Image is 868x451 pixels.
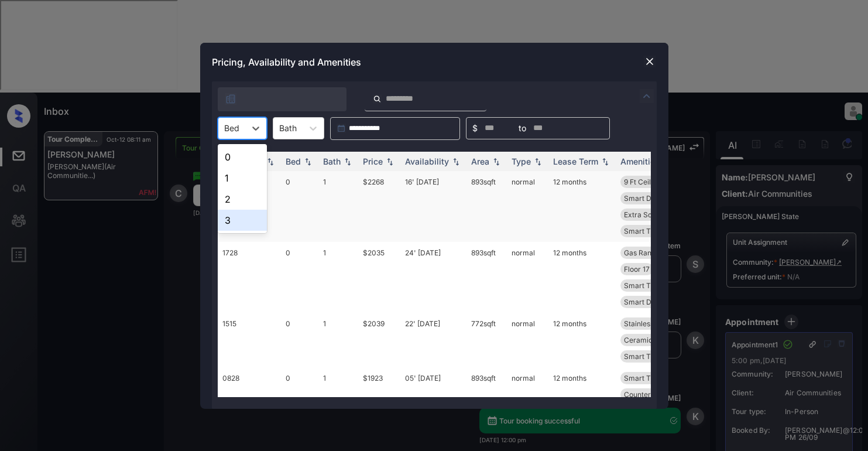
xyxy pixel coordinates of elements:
[620,156,660,166] div: Amenities
[400,313,466,367] td: 22' [DATE]
[218,189,267,210] div: 2
[466,171,507,242] td: 893 sqft
[318,171,358,242] td: 1
[281,367,318,438] td: 0
[624,227,688,235] span: Smart Thermosta...
[405,156,449,166] div: Availability
[507,171,548,242] td: normal
[507,242,548,313] td: normal
[218,367,281,438] td: 0828
[358,242,400,313] td: $2035
[450,157,462,165] img: sorting
[640,89,654,103] img: icon-zuma
[318,313,358,367] td: 1
[624,194,681,203] span: Smart Door Lock
[624,248,663,257] span: Gas Ranges
[286,156,301,166] div: Bed
[624,374,688,382] span: Smart Thermosta...
[548,171,616,242] td: 12 months
[358,313,400,367] td: $2039
[218,146,267,168] div: 0
[532,157,544,165] img: sorting
[218,168,267,189] div: 1
[281,242,318,313] td: 0
[218,313,281,367] td: 1515
[507,313,548,367] td: normal
[466,313,507,367] td: 772 sqft
[302,157,314,165] img: sorting
[318,242,358,313] td: 1
[624,281,688,290] span: Smart Thermosta...
[624,298,681,306] span: Smart Door Lock
[624,265,650,274] span: Floor 17
[218,242,281,313] td: 1728
[342,157,354,165] img: sorting
[599,157,611,165] img: sorting
[624,336,680,344] span: Ceramic Tile Fl...
[400,242,466,313] td: 24' [DATE]
[281,171,318,242] td: 0
[624,177,664,186] span: 9 Ft Ceilings
[358,367,400,438] td: $1923
[472,122,478,135] span: $
[624,390,684,399] span: Countertops Gra...
[318,367,358,438] td: 1
[507,367,548,438] td: normal
[466,367,507,438] td: 893 sqft
[281,313,318,367] td: 0
[265,157,276,165] img: sorting
[548,242,616,313] td: 12 months
[553,156,598,166] div: Lease Term
[400,171,466,242] td: 16' [DATE]
[624,352,688,361] span: Smart Thermosta...
[471,156,489,166] div: Area
[624,210,682,219] span: Extra Square Fo...
[218,210,267,231] div: 3
[400,367,466,438] td: 05' [DATE]
[512,156,531,166] div: Type
[548,367,616,438] td: 12 months
[225,93,236,105] img: icon-zuma
[363,156,383,166] div: Price
[384,157,396,165] img: sorting
[644,56,656,67] img: close
[624,319,680,328] span: Stainless-Steel...
[373,94,382,104] img: icon-zuma
[490,157,502,165] img: sorting
[358,171,400,242] td: $2268
[200,43,668,81] div: Pricing, Availability and Amenities
[323,156,341,166] div: Bath
[548,313,616,367] td: 12 months
[519,122,526,135] span: to
[466,242,507,313] td: 893 sqft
